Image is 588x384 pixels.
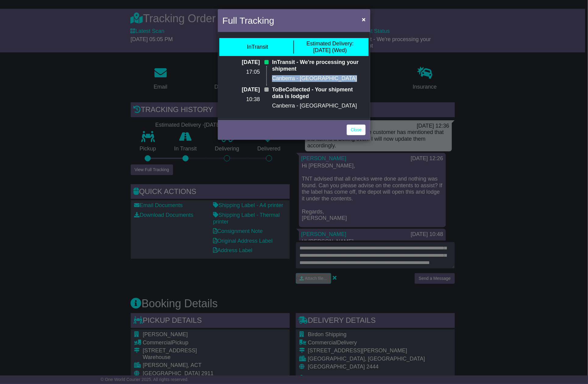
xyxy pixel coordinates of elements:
[272,86,366,100] p: ToBeCollected - Your shipment data is lodged
[222,14,274,27] h4: Full Tracking
[222,96,260,103] p: 10:38
[272,59,366,72] p: InTransit - We're processing your shipment
[247,44,268,51] div: InTransit
[359,13,369,26] button: Close
[347,125,366,135] a: Close
[222,59,260,66] p: [DATE]
[222,86,260,93] p: [DATE]
[306,41,354,54] div: [DATE] (Wed)
[306,41,354,47] span: Estimated Delivery:
[362,16,366,23] span: ×
[272,75,366,82] p: Canberra - [GEOGRAPHIC_DATA]
[222,69,260,76] p: 17:05
[272,103,366,109] p: Canberra - [GEOGRAPHIC_DATA]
